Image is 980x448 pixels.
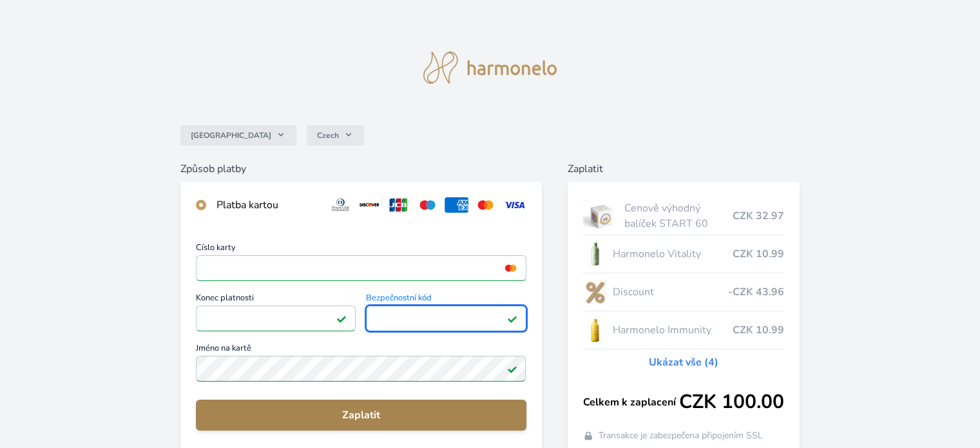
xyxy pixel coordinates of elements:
[196,344,526,356] span: Jméno na kartě
[366,294,526,306] span: Bezpečnostní kód
[202,259,520,277] iframe: Iframe pro číslo karty
[733,322,784,338] span: CZK 10.99
[612,284,727,300] span: Discount
[329,197,352,213] img: diners.svg
[507,364,517,374] img: Platné pole
[474,197,497,213] img: mc.svg
[583,314,608,346] img: IMMUNITY_se_stinem_x-lo.jpg
[307,125,364,146] button: Czech
[583,276,608,308] img: discount-lo.png
[372,309,520,327] iframe: Iframe pro bezpečnostní kód
[196,400,526,431] button: Zaplatit
[612,322,732,338] span: Harmonelo Immunity
[196,356,526,382] input: Jméno na kartěPlatné pole
[568,161,800,177] h6: Zaplatit
[728,284,784,300] span: -CZK 43.96
[583,238,608,270] img: CLEAN_VITALITY_se_stinem_x-lo.jpg
[196,294,356,306] span: Konec platnosti
[502,262,519,274] img: mc
[387,197,410,213] img: jcb.svg
[612,246,732,262] span: Harmonelo Vitality
[583,200,620,232] img: start.jpg
[733,208,784,224] span: CZK 32.97
[583,394,679,410] span: Celkem k zaplacení
[679,391,784,414] span: CZK 100.00
[216,197,318,213] div: Platba kartou
[180,125,296,146] button: [GEOGRAPHIC_DATA]
[206,407,515,423] span: Zaplatit
[733,246,784,262] span: CZK 10.99
[196,244,526,255] span: Číslo karty
[416,197,439,213] img: maestro.svg
[317,130,339,141] span: Czech
[180,161,541,177] h6: Způsob platby
[599,429,763,442] span: Transakce je zabezpečena připojením SSL
[624,200,732,231] span: Cenově výhodný balíček START 60
[503,197,526,213] img: visa.svg
[649,355,718,370] a: Ukázat vše (4)
[507,313,517,324] img: Platné pole
[445,197,468,213] img: amex.svg
[358,197,381,213] img: discover.svg
[202,309,350,327] iframe: Iframe pro datum vypršení platnosti
[336,313,347,324] img: Platné pole
[191,130,271,141] span: [GEOGRAPHIC_DATA]
[423,52,557,84] img: logo.svg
